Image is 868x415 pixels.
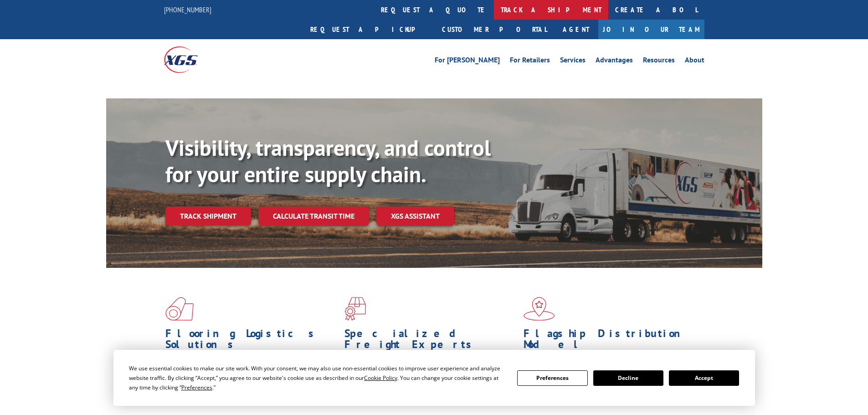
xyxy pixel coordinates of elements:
[376,206,454,226] a: XGS ASSISTANT
[669,370,739,386] button: Accept
[344,297,366,321] img: xgs-icon-focused-on-flooring-red
[129,364,506,392] div: We use essential cookies to make our site work. With your consent, we may also use non-essential ...
[435,56,500,67] a: For [PERSON_NAME]
[165,297,194,321] img: xgs-icon-total-supply-chain-intelligence-red
[510,56,550,67] a: For Retailers
[344,328,517,354] h1: Specialized Freight Experts
[524,297,555,321] img: xgs-icon-flagship-distribution-model-red
[364,374,397,382] span: Cookie Policy
[181,384,212,391] span: Preferences
[560,56,586,67] a: Services
[598,20,704,39] a: Join Our Team
[164,5,211,14] a: [PHONE_NUMBER]
[165,206,251,225] a: Track shipment
[517,370,587,386] button: Preferences
[524,328,696,354] h1: Flagship Distribution Model
[303,20,435,39] a: Request a pickup
[596,56,633,67] a: Advantages
[113,350,755,406] div: Cookie Consent Prompt
[685,56,704,67] a: About
[593,370,663,386] button: Decline
[165,328,338,354] h1: Flooring Logistics Solutions
[643,56,675,67] a: Resources
[258,206,369,226] a: Calculate transit time
[435,20,554,39] a: Customer Portal
[554,20,598,39] a: Agent
[165,133,491,188] b: Visibility, transparency, and control for your entire supply chain.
